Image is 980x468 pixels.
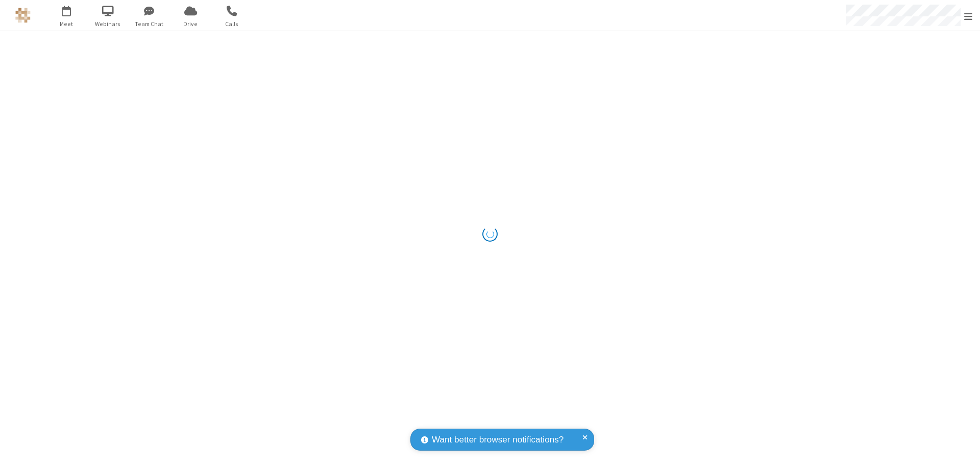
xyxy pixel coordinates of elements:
[213,19,251,29] span: Calls
[47,19,86,29] span: Meet
[171,19,210,29] span: Drive
[432,433,563,447] span: Want better browser notifications?
[130,19,168,29] span: Team Chat
[89,19,127,29] span: Webinars
[15,8,31,23] img: QA Selenium DO NOT DELETE OR CHANGE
